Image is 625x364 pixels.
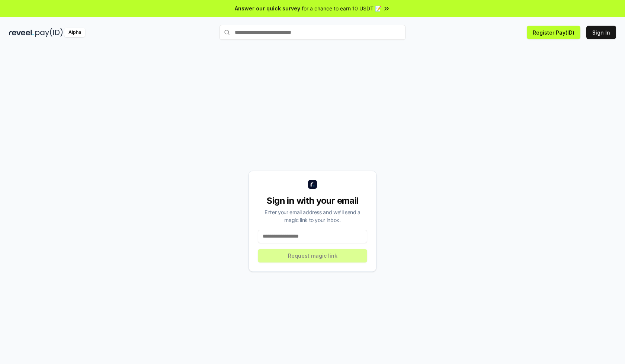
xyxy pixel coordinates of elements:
span: Answer our quick survey [235,4,300,12]
img: pay_id [35,28,63,37]
div: Enter your email address and we’ll send a magic link to your inbox. [258,208,367,224]
button: Register Pay(ID) [527,26,580,39]
div: Alpha [64,28,85,37]
button: Sign In [586,26,616,39]
div: Sign in with your email [258,195,367,207]
img: reveel_dark [9,28,34,37]
img: logo_small [308,180,317,189]
span: for a chance to earn 10 USDT 📝 [302,4,381,12]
